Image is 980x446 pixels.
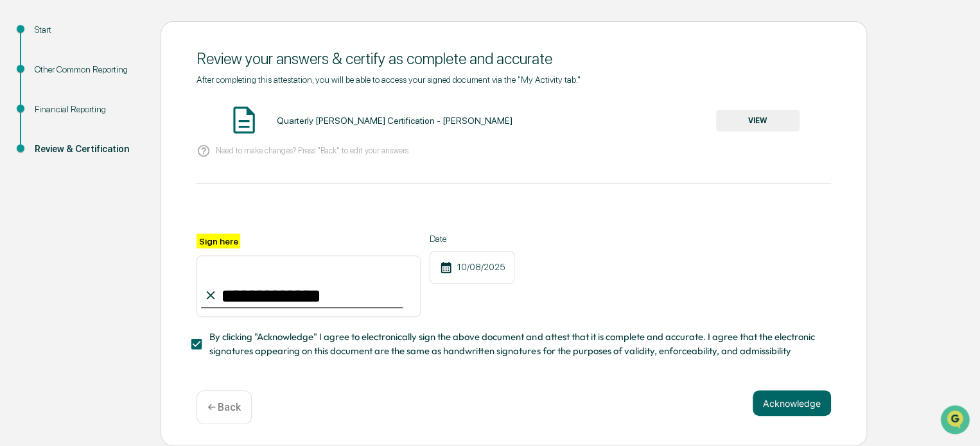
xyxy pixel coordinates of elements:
[276,116,512,126] div: Quarterly [PERSON_NAME] Certification - [PERSON_NAME]
[13,27,234,47] p: How can we help?
[44,111,162,121] div: We're available if you need us!
[44,98,211,111] div: Start new chat
[716,110,800,132] button: VIEW
[228,104,260,136] img: Document Icon
[26,186,81,199] span: Data Lookup
[8,157,88,180] a: 🖐️Preclearance
[753,390,831,416] button: Acknowledge
[197,74,581,85] span: After completing this attestation, you will be able to access your signed document via the "My Ac...
[939,404,974,438] iframe: Open customer support
[35,23,140,37] div: Start
[13,187,23,198] div: 🔎
[35,103,140,116] div: Financial Reporting
[88,157,164,180] a: 🗄️Attestations
[197,49,831,68] div: Review your answers & certify as complete and accurate
[8,181,86,204] a: 🔎Data Lookup
[218,102,234,117] button: Start new chat
[430,234,514,244] label: Date
[430,251,514,284] div: 10/08/2025
[209,330,821,359] span: By clicking "Acknowledge" I agree to electronically sign the above document and attest that it is...
[128,218,155,227] span: Pylon
[93,163,103,173] div: 🗄️
[35,142,140,156] div: Review & Certification
[91,217,155,227] a: Powered byPylon
[26,162,83,175] span: Preclearance
[216,146,408,155] p: Need to make changes? Press "Back" to edit your answers
[197,234,240,248] label: Sign here
[13,98,36,121] img: 1746055101610-c473b297-6a78-478c-a979-82029cc54cd1
[207,401,241,413] p: ← Back
[106,162,159,175] span: Attestations
[35,63,140,76] div: Other Common Reporting
[13,163,23,173] div: 🖐️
